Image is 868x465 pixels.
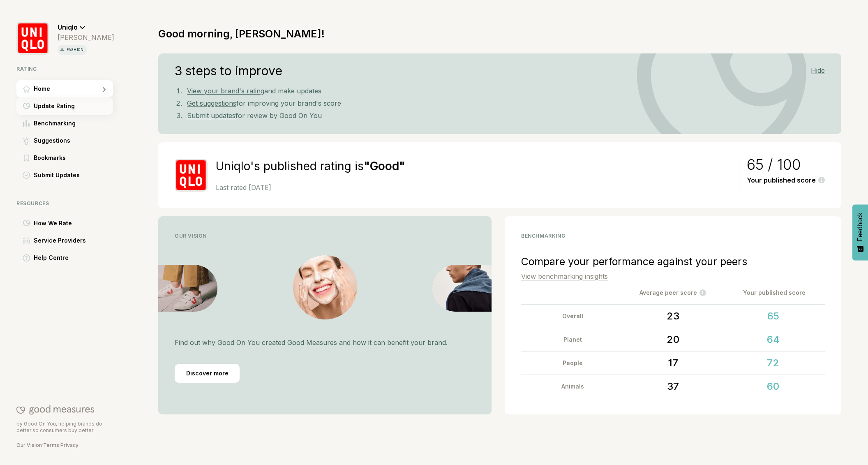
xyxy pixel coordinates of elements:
div: Animals [524,375,621,398]
div: Discover more [175,364,240,383]
a: Get suggestions [187,99,236,107]
button: Feedback - Show survey [852,204,868,260]
li: and make updates [184,85,825,97]
div: Resources [16,200,114,206]
div: 37 [625,375,722,398]
img: Home [23,86,30,93]
a: View your brand's rating [187,87,264,95]
p: Last rated [DATE] [216,183,732,192]
div: Overall [524,305,621,328]
div: People [524,352,621,375]
a: Help CentreHelp Centre [16,249,114,266]
a: View benchmarking insights [521,272,608,280]
a: Privacy [60,442,78,448]
div: Hide [811,67,825,74]
a: Update RatingUpdate Rating [16,97,114,115]
img: How We Rate [23,220,30,227]
img: Submit Updates [23,171,30,179]
div: 65 [725,305,822,328]
li: for review by Good On You [184,109,825,122]
span: Bookmarks [34,153,66,163]
div: benchmarking [521,233,825,239]
div: 64 [725,328,822,351]
span: Suggestions [34,136,70,146]
img: Suggestions [23,137,30,145]
div: 23 [625,305,722,328]
div: 60 [725,375,822,398]
h4: 3 steps to improve [175,66,282,76]
p: fashion [65,46,85,53]
span: How We Rate [34,218,72,228]
a: Submit updates [187,111,235,120]
img: Help Centre [23,254,30,262]
h2: Uniqlo's published rating is [216,159,732,174]
a: Service ProvidersService Providers [16,232,114,249]
div: Our Vision [175,233,475,239]
span: Feedback [856,213,864,241]
a: Terms [43,442,59,448]
span: Service Providers [34,236,86,245]
a: SuggestionsSuggestions [16,132,114,149]
img: Vision [293,255,357,319]
a: HomeHome [16,80,114,97]
iframe: Website support platform help button [832,429,860,457]
div: [PERSON_NAME] [58,33,114,42]
span: Home [34,84,50,94]
img: vertical icon [59,46,65,52]
img: Vision [432,265,492,312]
p: Find out why Good On You created Good Measures and how it can benefit your brand. [175,338,475,347]
li: for improving your brand's score [184,97,825,109]
span: Help Centre [34,253,69,263]
p: by Good On You, helping brands do better so consumers buy better [16,421,113,434]
div: Compare your performance against your peers [521,255,825,268]
img: Service Providers [23,237,30,244]
span: Uniqlo [58,23,78,31]
img: Benchmarking [23,120,30,127]
div: 17 [625,352,722,375]
span: Submit Updates [34,170,80,180]
img: Update Rating [23,103,30,109]
div: 65 / 100 [747,160,825,169]
div: Your published score [724,288,825,298]
a: Our Vision [16,442,42,448]
img: Bookmarks [24,155,29,162]
a: How We RateHow We Rate [16,215,114,232]
img: Vision [158,265,217,312]
div: 72 [725,352,822,375]
div: Planet [524,328,621,351]
img: Good On You [16,405,94,415]
span: Update Rating [34,101,75,111]
a: Submit UpdatesSubmit Updates [16,167,114,184]
div: Rating [16,66,114,72]
div: 20 [625,328,722,351]
h1: Good morning, [PERSON_NAME]! [158,28,325,40]
span: Benchmarking [34,118,76,128]
strong: " Good " [364,159,405,173]
div: Average peer score [622,288,723,298]
div: · · [16,442,113,449]
div: Your published score [747,176,825,184]
a: BenchmarkingBenchmarking [16,115,114,132]
a: BookmarksBookmarks [16,149,114,167]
